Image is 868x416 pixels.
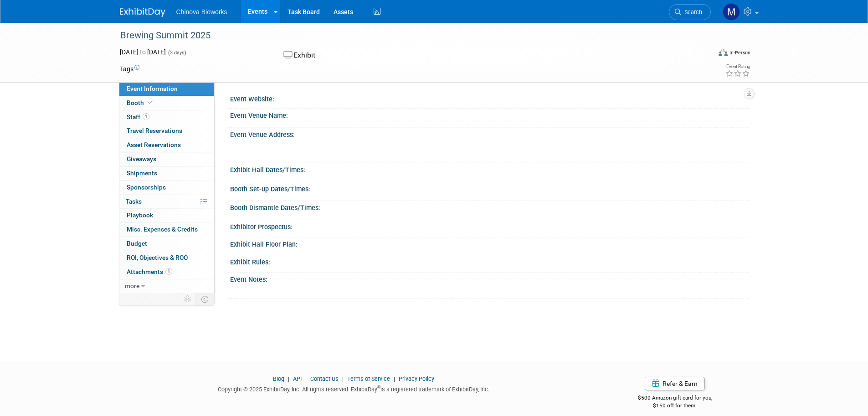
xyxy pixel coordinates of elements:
[230,182,749,194] div: Booth Set-up Dates/Times:
[127,226,198,233] span: Misc. Expenses & Credits
[119,124,214,138] a: Travel Reservations
[127,268,172,275] span: Attachments
[119,265,214,279] a: Attachments1
[120,64,139,74] td: Tags
[230,201,749,212] div: Booth Dismantle Dates/Times:
[127,141,181,148] span: Asset Reservations
[230,92,749,104] div: Event Website:
[303,375,309,382] span: |
[119,82,214,96] a: Event Information
[120,383,588,394] div: Copyright © 2025 ExhibitDay, Inc. All rights reserved. ExhibitDay is a registered trademark of Ex...
[127,169,157,177] span: Shipments
[195,293,214,305] td: Toggle Event Tabs
[120,8,165,17] img: ExhibitDay
[230,237,749,249] div: Exhibit Hall Floor Plan:
[230,273,749,284] div: Event Notes:
[127,240,147,247] span: Budget
[377,385,380,390] sup: ®
[293,375,302,382] a: API
[681,9,702,16] span: Search
[340,375,346,382] span: |
[273,375,284,382] a: Blog
[120,48,166,56] span: [DATE] [DATE]
[119,195,214,209] a: Tasks
[127,113,149,121] span: Staff
[230,128,749,139] div: Event Venue Address:
[719,49,728,56] img: Format-Inperson.png
[148,100,153,105] i: Booth reservation complete
[230,163,749,174] div: Exhibit Hall Dates/Times:
[657,47,751,61] div: Event Format
[119,138,214,152] a: Asset Reservations
[126,198,142,205] span: Tasks
[180,293,196,305] td: Personalize Event Tab Strip
[125,282,139,290] span: more
[286,375,292,382] span: |
[119,223,214,237] a: Misc. Expenses & Credits
[347,375,390,382] a: Terms of Service
[399,375,434,382] a: Privacy Policy
[281,47,482,63] div: Exhibit
[127,155,156,163] span: Giveaways
[119,209,214,222] a: Playbook
[119,111,214,124] a: Staff1
[601,402,749,410] div: $150 off for them.
[669,4,711,20] a: Search
[391,375,397,382] span: |
[167,50,186,56] span: (3 days)
[230,220,749,232] div: Exhibitor Prospectus:
[119,167,214,180] a: Shipments
[165,268,172,275] span: 1
[119,279,214,293] a: more
[725,64,750,69] div: Event Rating
[119,181,214,195] a: Sponsorships
[230,109,749,120] div: Event Venue Name:
[127,99,154,106] span: Booth
[127,254,188,261] span: ROI, Objectives & ROO
[601,388,749,409] div: $500 Amazon gift card for you,
[119,251,214,265] a: ROI, Objectives & ROO
[176,8,227,16] span: Chinova Bioworks
[310,375,339,382] a: Contact Us
[645,377,705,390] a: Refer & Earn
[127,211,153,219] span: Playbook
[127,127,182,134] span: Travel Reservations
[117,27,697,44] div: ​​Brewing Summit 2025
[127,85,178,92] span: Event Information
[230,255,749,267] div: Exhibit Rules:
[143,113,149,120] span: 1
[119,153,214,166] a: Giveaways
[729,49,750,56] div: In-Person
[723,3,740,21] img: Marcus Brown
[139,48,147,56] span: to
[119,237,214,251] a: Budget
[127,184,166,191] span: Sponsorships
[119,96,214,110] a: Booth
